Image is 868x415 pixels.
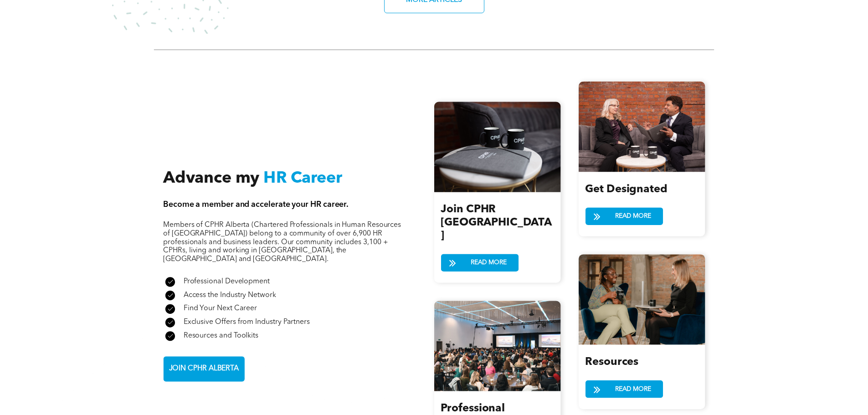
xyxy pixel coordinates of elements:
[163,170,259,186] span: Advance my
[441,254,518,272] a: READ MORE
[467,254,510,271] span: READ MORE
[163,356,244,381] a: JOIN CPHR ALBERTA
[441,204,552,241] span: Join CPHR [GEOGRAPHIC_DATA]
[184,305,257,312] span: Find Your Next Career
[163,200,349,209] span: Become a member and accelerate your HR career.
[585,207,663,225] a: READ MORE
[184,291,276,298] span: Access the Industry Network
[166,360,242,378] span: JOIN CPHR ALBERTA
[184,278,270,285] span: Professional Development
[585,380,663,398] a: READ MORE
[612,208,654,225] span: READ MORE
[184,318,310,326] span: Exclusive Offers from Industry Partners
[585,357,638,368] span: Resources
[184,332,258,339] span: Resources and Toolkits
[263,170,342,186] span: HR Career
[612,381,654,398] span: READ MORE
[163,221,401,262] span: Members of CPHR Alberta (Chartered Professionals in Human Resources of [GEOGRAPHIC_DATA]) belong ...
[585,184,667,195] span: Get Designated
